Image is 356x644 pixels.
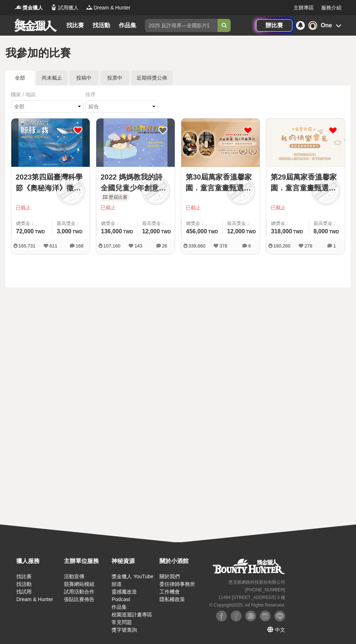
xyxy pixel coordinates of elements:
[16,557,60,565] div: 獵人服務
[104,243,121,249] span: 107,160
[16,172,85,193] a: 2023第四屆臺灣科學節《奧秘海洋》徵文暨繪圖活動
[271,204,340,212] span: 已截止
[101,220,133,227] span: 總獎金：
[294,4,314,12] a: 主辦專區
[321,4,341,12] a: 服務介紹
[64,596,94,602] a: 張貼比賽佈告
[69,71,98,85] a: 投稿中
[186,220,218,227] span: 總獎金：
[142,220,171,227] span: 最高獎金：
[86,4,130,12] a: LogoDream & Hunter
[186,204,255,212] span: 已截止
[23,4,43,12] span: 獎金獵人
[271,228,292,234] span: 318,000
[260,611,271,621] img: Instagram
[11,118,90,167] img: Cover Image
[227,220,256,227] span: 最高獎金：
[96,118,175,167] img: Cover Image
[16,220,48,227] span: 總獎金：
[231,611,242,621] img: Facebook
[112,589,137,602] a: 靈感魔改造 Podcast
[159,589,180,595] a: 工作機會
[248,243,251,249] span: 6
[94,4,130,12] span: Dream & Hunter
[245,611,256,621] img: Plurk
[333,243,336,249] span: 1
[112,604,127,610] a: 作品集
[159,596,185,602] a: 隱私權政策
[313,220,340,227] span: 最高獎金：
[159,557,203,565] div: 關於小酒館
[64,581,94,587] a: 競賽網站模組
[16,581,32,587] a: 找活動
[256,19,292,32] a: 辦比賽
[209,603,285,608] small: © Copyright 2025 . All Rights Reserved.
[64,573,84,579] a: 活動宣傳
[64,557,108,565] div: 主辦單位服務
[271,220,304,227] span: 總獎金：
[219,243,227,249] span: 378
[162,243,167,249] span: 26
[159,581,195,587] a: 委任律師事務所
[5,71,35,85] a: 全部
[64,20,87,31] a: 找比賽
[16,228,34,234] span: 72,000
[57,220,85,227] span: 最高獎金：
[112,619,132,625] a: 常見問題
[189,243,206,249] span: 339,660
[15,4,22,11] img: Logo
[112,612,152,617] a: 校園巡迴計畫專區
[57,228,71,234] span: 3,000
[90,20,113,31] a: 找活動
[246,229,256,234] span: TWD
[112,573,153,587] a: 獎金獵人 YouTube 頻道
[145,19,218,32] input: 2025 反詐視界—全國影片競賽
[50,4,78,12] a: Logo試用獵人
[116,20,139,31] a: 作品集
[100,71,129,85] a: 投票中
[112,627,137,633] a: 獎字號查詢
[73,229,82,234] span: TWD
[329,229,339,234] span: TWD
[16,204,85,212] span: 已截止
[216,611,227,621] img: Facebook
[308,21,317,30] div: O
[134,243,142,249] span: 143
[274,243,291,249] span: 180,260
[58,4,78,12] span: 試用獵人
[49,243,57,249] span: 611
[266,118,345,167] img: Cover Image
[64,589,94,595] a: 試用活動合作
[19,243,36,249] span: 165,731
[35,229,45,234] span: TWD
[228,580,285,585] small: 恩克斯網路科技股份有限公司
[15,4,43,12] a: Logo獎金獵人
[208,229,218,234] span: TWD
[5,47,351,60] h1: 我參加的比賽
[245,587,285,592] small: [PHONE_NUMBER]
[11,91,85,98] div: 國家 / 地區
[304,243,312,249] span: 278
[161,229,171,234] span: TWD
[101,228,122,234] span: 136,000
[159,573,180,579] a: 關於我們
[85,91,160,98] div: 排序
[76,243,84,249] span: 168
[142,228,160,234] span: 12,000
[16,596,53,602] a: Dream & Hunter
[321,21,332,30] div: One
[227,228,245,234] span: 12,000
[123,229,133,234] span: TWD
[101,193,130,202] a: 歷屆比賽
[218,595,285,600] small: 11494 [STREET_ADDRESS] 3 樓
[112,557,155,565] div: 神秘資源
[313,228,328,234] span: 8,000
[36,71,68,85] a: 尚未截止
[101,204,170,212] span: 已截止
[181,118,260,167] img: Cover Image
